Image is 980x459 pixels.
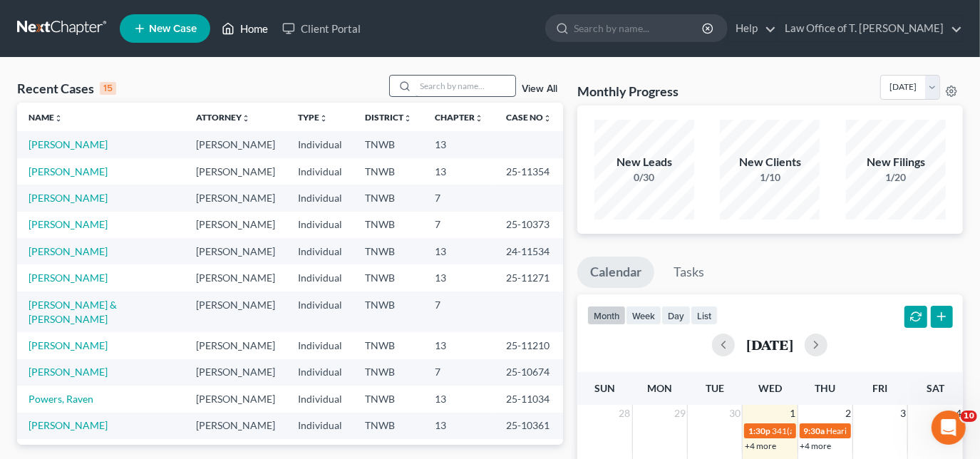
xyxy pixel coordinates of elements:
[354,359,423,386] td: TNWB
[495,158,563,185] td: 25-11354
[746,337,793,352] h2: [DATE]
[29,272,108,284] a: [PERSON_NAME]
[954,405,963,422] span: 4
[661,306,691,325] button: day
[29,366,108,378] a: [PERSON_NAME]
[618,405,632,422] span: 28
[354,212,423,238] td: TNWB
[287,413,354,439] td: Individual
[287,386,354,412] td: Individual
[319,114,328,123] i: unfold_more
[423,413,495,439] td: 13
[846,154,946,170] div: New Filings
[495,332,563,359] td: 25-11210
[287,212,354,238] td: Individual
[185,185,287,211] td: [PERSON_NAME]
[626,306,661,325] button: week
[800,440,832,451] a: +4 more
[587,306,626,325] button: month
[185,131,287,158] td: [PERSON_NAME]
[475,114,483,123] i: unfold_more
[495,386,563,412] td: 25-11034
[287,359,354,386] td: Individual
[287,292,354,332] td: Individual
[354,332,423,359] td: TNWB
[29,138,108,150] a: [PERSON_NAME]
[29,339,108,351] a: [PERSON_NAME]
[29,393,93,405] a: Powers, Raven
[185,332,287,359] td: [PERSON_NAME]
[354,386,423,412] td: TNWB
[185,359,287,386] td: [PERSON_NAME]
[495,359,563,386] td: 25-10674
[287,158,354,185] td: Individual
[354,158,423,185] td: TNWB
[423,238,495,264] td: 13
[354,238,423,264] td: TNWB
[772,426,909,436] span: 341(a) meeting for [PERSON_NAME]
[846,170,946,185] div: 1/20
[54,114,63,123] i: unfold_more
[423,158,495,185] td: 13
[577,83,679,100] h3: Monthly Progress
[522,84,557,94] a: View All
[185,238,287,264] td: [PERSON_NAME]
[287,264,354,291] td: Individual
[577,257,654,288] a: Calendar
[423,292,495,332] td: 7
[728,16,776,41] a: Help
[365,112,412,123] a: Districtunfold_more
[100,82,116,95] div: 15
[185,212,287,238] td: [PERSON_NAME]
[287,332,354,359] td: Individual
[574,15,704,41] input: Search by name...
[435,112,483,123] a: Chapterunfold_more
[815,382,835,394] span: Thu
[872,382,887,394] span: Fri
[423,185,495,211] td: 7
[495,212,563,238] td: 25-10373
[720,154,820,170] div: New Clients
[185,413,287,439] td: [PERSON_NAME]
[423,386,495,412] td: 13
[29,245,108,257] a: [PERSON_NAME]
[758,382,782,394] span: Wed
[29,165,108,177] a: [PERSON_NAME]
[745,440,776,451] a: +4 more
[673,405,687,422] span: 29
[720,170,820,185] div: 1/10
[423,359,495,386] td: 7
[661,257,717,288] a: Tasks
[506,112,552,123] a: Case Nounfold_more
[354,413,423,439] td: TNWB
[287,131,354,158] td: Individual
[354,292,423,332] td: TNWB
[287,185,354,211] td: Individual
[17,80,116,97] div: Recent Cases
[29,112,63,123] a: Nameunfold_more
[354,264,423,291] td: TNWB
[927,382,944,394] span: Sat
[215,16,275,41] a: Home
[691,306,718,325] button: list
[287,238,354,264] td: Individual
[899,405,907,422] span: 3
[728,405,742,422] span: 30
[403,114,412,123] i: unfold_more
[29,299,117,325] a: [PERSON_NAME] & [PERSON_NAME]
[543,114,552,123] i: unfold_more
[423,264,495,291] td: 13
[29,192,108,204] a: [PERSON_NAME]
[495,264,563,291] td: 25-11271
[594,154,694,170] div: New Leads
[495,238,563,264] td: 24-11534
[789,405,798,422] span: 1
[298,112,328,123] a: Typeunfold_more
[275,16,368,41] a: Client Portal
[804,426,825,436] span: 9:30a
[185,292,287,332] td: [PERSON_NAME]
[354,185,423,211] td: TNWB
[961,411,977,422] span: 10
[185,386,287,412] td: [PERSON_NAME]
[932,411,966,445] iframe: Intercom live chat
